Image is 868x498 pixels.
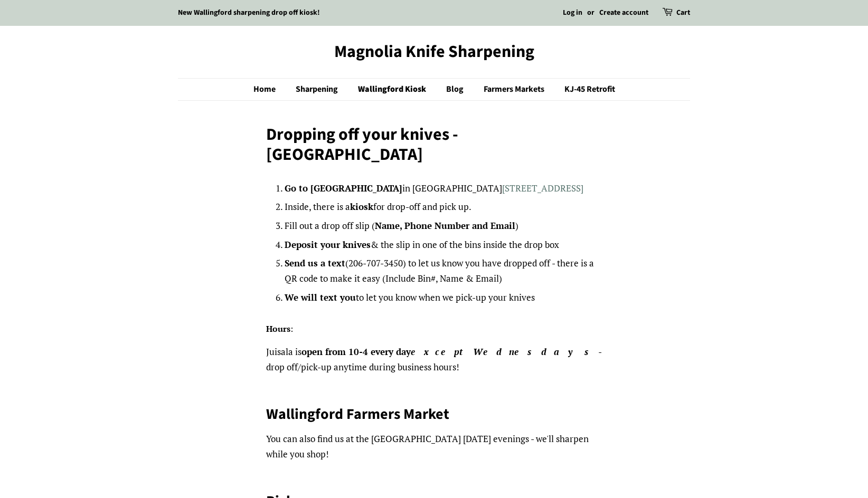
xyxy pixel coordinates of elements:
[375,219,515,232] strong: Name, Phone Number and Email
[350,79,437,100] a: Wallingford Kiosk
[285,290,602,305] li: to let you know when we pick-up your knives
[266,405,602,424] h2: Wallingford Farmers Market
[285,218,602,234] li: Fill out a drop off slip ( )
[411,346,598,358] em: except Wednesdays
[502,182,583,194] a: [STREET_ADDRESS]
[266,125,602,165] h1: Dropping off your knives - [GEOGRAPHIC_DATA]
[266,344,602,375] p: Juisala is - drop off/pick-up anytime during business hours!
[178,7,320,18] a: New Wallingford sharpening drop off kiosk!
[288,79,348,100] a: Sharpening
[266,432,602,462] p: You can also find us at the [GEOGRAPHIC_DATA] [DATE] evenings - we'll sharpen while you shop!
[253,79,286,100] a: Home
[285,237,602,253] li: & the slip in one of the bins inside the drop box
[301,346,598,358] strong: open from 10-4 every day
[290,323,293,334] span: :
[285,256,602,286] li: (206-707-3450) to let us know you have dropped off - there is a QR code to make it easy (Include ...
[266,323,290,334] strong: Hours
[285,257,345,269] strong: Send us a text
[285,238,371,251] strong: Deposit your knives
[285,199,602,215] li: Inside, there is a for drop-off and pick up.
[599,7,648,18] a: Create account
[556,79,615,100] a: KJ-45 Retrofit
[563,7,582,18] a: Log in
[285,291,356,303] strong: We will text you
[587,7,595,20] li: or
[350,200,373,213] strong: kiosk
[285,182,402,194] strong: Go to [GEOGRAPHIC_DATA]
[676,7,690,20] a: Cart
[178,42,690,62] a: Magnolia Knife Sharpening
[476,79,555,100] a: Farmers Markets
[285,181,602,196] li: in [GEOGRAPHIC_DATA]
[438,79,474,100] a: Blog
